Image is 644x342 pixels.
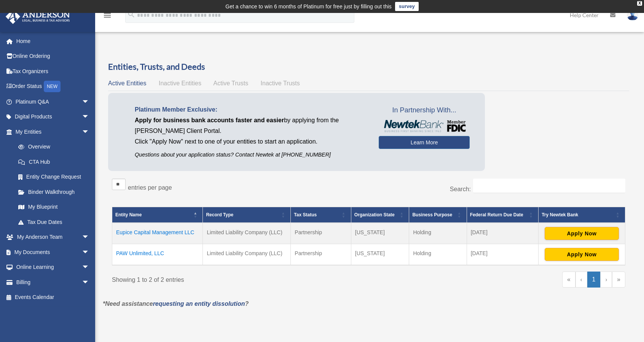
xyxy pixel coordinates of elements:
span: Business Purpose [412,212,452,217]
img: Anderson Advisors Platinum Portal [3,9,72,24]
span: Inactive Entities [159,80,201,86]
td: [DATE] [467,223,538,244]
a: Online Ordering [5,49,101,64]
th: Tax Status: Activate to sort [291,207,351,223]
a: 1 [587,272,601,288]
div: NEW [44,81,61,92]
th: Record Type: Activate to sort [203,207,291,223]
a: Next [600,272,612,288]
img: NewtekBankLogoSM.png [383,120,466,132]
span: arrow_drop_down [82,260,97,275]
span: arrow_drop_down [82,230,97,245]
a: menu [103,13,112,20]
a: Last [612,272,625,288]
a: Binder Walkthrough [11,184,97,200]
td: Holding [409,223,467,244]
td: Holding [409,244,467,265]
h3: Entities, Trusts, and Deeds [108,61,629,73]
a: My Documentsarrow_drop_down [5,245,101,260]
img: User Pic [627,10,638,21]
p: Click "Apply Now" next to one of your entities to start an application. [135,136,367,147]
span: arrow_drop_down [82,94,97,110]
a: Tax Organizers [5,64,101,79]
span: Active Trusts [214,80,249,86]
td: Limited Liability Company (LLC) [203,244,291,265]
p: by applying from the [PERSON_NAME] Client Portal. [135,115,367,136]
span: Apply for business bank accounts faster and easier [135,117,284,123]
span: arrow_drop_down [82,109,97,125]
div: close [637,1,642,6]
a: Tax Due Dates [11,214,97,230]
a: Home [5,34,101,49]
button: Apply Now [545,248,619,261]
th: Try Newtek Bank : Activate to sort [539,207,625,223]
th: Organization State: Activate to sort [351,207,409,223]
label: entries per page [128,184,172,191]
span: Active Entities [108,80,146,86]
td: Partnership [291,223,351,244]
th: Federal Return Due Date: Activate to sort [467,207,538,223]
span: In Partnership With... [379,104,470,117]
a: Billingarrow_drop_down [5,275,101,290]
a: requesting an entity dissolution [153,300,245,307]
a: My Entitiesarrow_drop_down [5,124,97,139]
span: Entity Name [115,212,142,217]
span: Organization State [354,212,395,217]
em: *Need assistance ? [103,300,249,307]
div: Get a chance to win 6 months of Platinum for free just by filling out this [225,2,392,11]
a: Previous [575,272,587,288]
i: menu [103,11,112,20]
td: [DATE] [467,244,538,265]
span: Inactive Trusts [261,80,300,86]
span: arrow_drop_down [82,245,97,260]
a: Order StatusNEW [5,79,101,94]
div: Try Newtek Bank [542,210,614,219]
td: PAW Unlimited, LLC [112,244,203,265]
span: Tax Status [294,212,317,217]
span: arrow_drop_down [82,124,97,140]
a: Entity Change Request [11,169,97,185]
th: Entity Name: Activate to invert sorting [112,207,203,223]
a: Digital Productsarrow_drop_down [5,109,101,125]
p: Questions about your application status? Contact Newtek at [PHONE_NUMBER] [135,150,367,160]
i: search [127,10,135,19]
td: Partnership [291,244,351,265]
a: Platinum Q&Aarrow_drop_down [5,94,101,109]
button: Apply Now [545,227,619,240]
a: My Blueprint [11,200,97,215]
span: Federal Return Due Date [470,212,523,217]
p: Platinum Member Exclusive: [135,104,367,115]
td: [US_STATE] [351,244,409,265]
td: Limited Liability Company (LLC) [203,223,291,244]
th: Business Purpose: Activate to sort [409,207,467,223]
a: survey [395,2,419,11]
label: Search: [450,186,471,192]
div: Showing 1 to 2 of 2 entries [112,272,363,285]
span: arrow_drop_down [82,275,97,290]
a: Overview [11,139,93,155]
td: Eupice Capital Management LLC [112,223,203,244]
a: Events Calendar [5,290,101,305]
a: My Anderson Teamarrow_drop_down [5,230,101,245]
a: CTA Hub [11,154,97,169]
td: [US_STATE] [351,223,409,244]
span: Record Type [206,212,233,217]
a: Online Learningarrow_drop_down [5,260,101,275]
a: Learn More [379,136,470,149]
a: First [562,272,575,288]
